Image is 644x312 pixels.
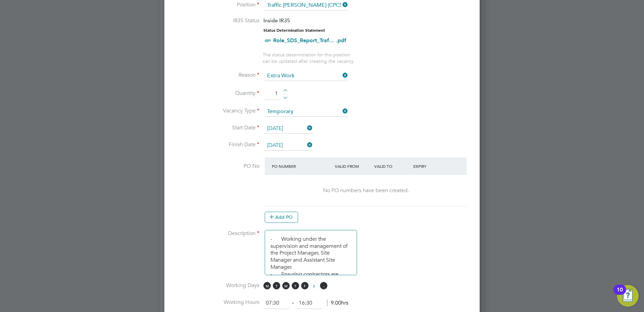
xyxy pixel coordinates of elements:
div: Valid From [333,160,373,172]
input: Select one [265,124,313,134]
input: Search for... [265,0,348,10]
label: Working Days [175,282,259,289]
div: Valid To [373,160,412,172]
div: 10 [617,290,623,298]
label: IR35 Status [175,17,259,24]
span: T [292,282,299,289]
div: Expiry [412,160,451,172]
input: Select one [265,71,348,81]
label: Position [175,1,259,8]
strong: Status Determination Statement [263,28,325,33]
span: M [263,282,271,289]
label: Reason [175,72,259,79]
span: S [311,282,318,289]
label: Finish Date [175,141,259,148]
span: F [301,282,309,289]
button: Add PO [265,212,298,223]
button: Open Resource Center, 10 new notifications [617,285,639,307]
label: Vacancy Type [175,107,259,114]
span: The status determination for this position can be updated after creating the vacancy [263,52,354,64]
input: 08:00 [263,297,289,309]
span: 9.00hrs [327,300,348,306]
label: Start Date [175,124,259,131]
label: Working Hours [175,299,259,306]
span: W [282,282,290,289]
span: S [320,282,327,289]
div: PO Number [270,160,333,172]
label: PO No [175,163,259,170]
span: T [273,282,280,289]
input: 17:00 [296,297,322,309]
label: Description [175,230,259,237]
span: ‐ [291,300,295,306]
a: Role_SDS_Report_Traf... .pdf [273,37,346,44]
label: Quantity [175,90,259,97]
div: No PO numbers have been created. [271,187,460,194]
input: Select one [265,107,348,117]
span: Inside IR35 [263,17,290,24]
input: Select one [265,140,313,151]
